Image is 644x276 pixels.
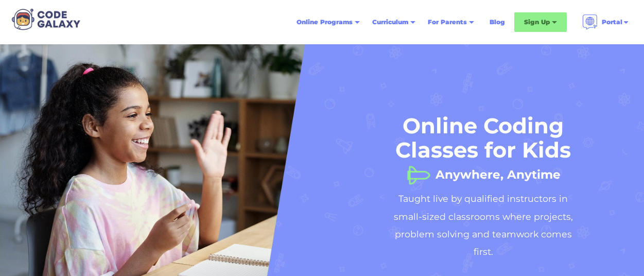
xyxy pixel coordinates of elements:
[436,164,561,175] h1: Anywhere, Anytime
[428,17,467,27] div: For Parents
[576,10,636,34] div: Portal
[514,12,567,32] div: Sign Up
[372,17,408,27] div: Curriculum
[386,114,581,162] h1: Online Coding Classes for Kids
[602,17,622,27] div: Portal
[483,13,511,31] a: Blog
[297,17,353,27] div: Online Programs
[290,13,366,31] div: Online Programs
[422,13,480,31] div: For Parents
[524,17,550,27] div: Sign Up
[366,13,422,31] div: Curriculum
[386,190,581,261] h2: Taught live by qualified instructors in small-sized classrooms where projects, problem solving an...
